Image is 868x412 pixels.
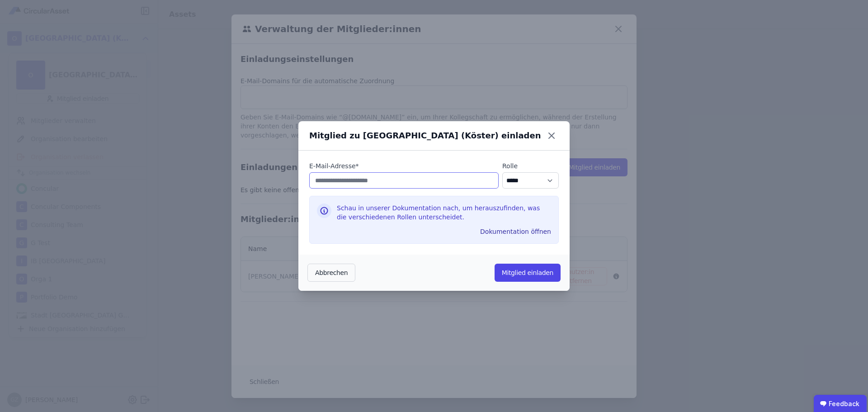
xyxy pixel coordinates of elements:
[337,204,551,225] div: Schau in unserer Dokumentation nach, um herauszufinden, was die verschiedenen Rollen unterscheidet.
[502,161,559,170] label: Rolle
[309,129,541,142] div: Mitglied zu [GEOGRAPHIC_DATA] (Köster) einladen
[476,224,555,239] button: Dokumentation öffnen
[495,264,561,282] button: Mitglied einladen
[307,264,355,282] button: Abbrechen
[309,161,499,170] label: audits.requiredField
